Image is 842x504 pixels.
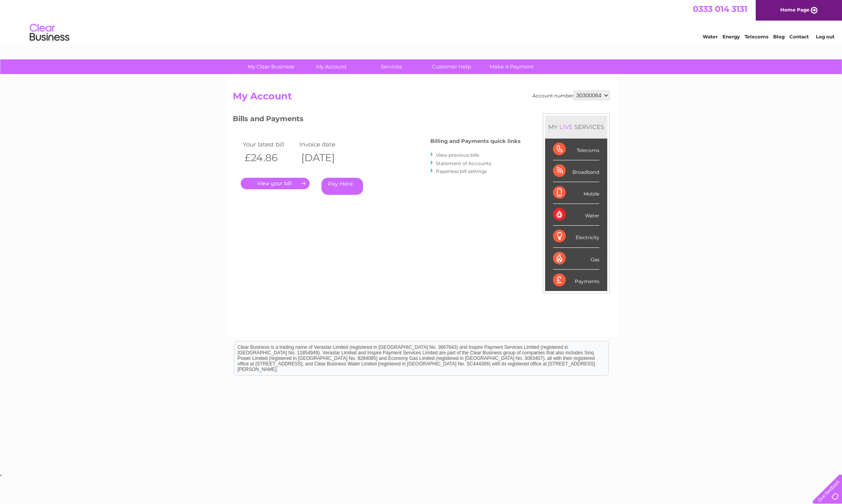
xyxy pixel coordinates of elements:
[436,160,491,166] a: Statement of Accounts
[789,34,809,40] a: Contact
[321,178,363,195] a: Pay Here
[241,178,310,189] a: .
[233,91,610,106] h2: My Account
[234,4,608,38] div: Clear Business is a trading name of Verastar Limited (registered in [GEOGRAPHIC_DATA] No. 3667643...
[297,139,354,150] td: Invoice date
[419,59,484,74] a: Customer Help
[553,270,599,291] div: Payments
[553,139,599,160] div: Telecoms
[553,248,599,270] div: Gas
[238,59,304,74] a: My Clear Business
[436,152,479,158] a: View previous bills
[553,182,599,204] div: Mobile
[241,139,298,150] td: Your latest bill
[479,59,544,74] a: Make A Payment
[29,21,70,45] img: logo.png
[816,34,834,40] a: Log out
[722,34,740,40] a: Energy
[436,168,487,174] a: Paperless bill settings
[773,34,785,40] a: Blog
[693,4,747,14] a: 0333 014 3131
[359,59,424,74] a: Services
[745,34,768,40] a: Telecoms
[545,116,607,138] div: MY SERVICES
[703,34,718,40] a: Water
[430,138,521,144] h4: Billing and Payments quick links
[553,204,599,226] div: Water
[297,150,354,166] th: [DATE]
[553,160,599,182] div: Broadband
[558,123,574,131] div: LIVE
[532,91,610,100] div: Account number
[241,150,298,166] th: £24.86
[553,226,599,247] div: Electricity
[233,113,521,127] h3: Bills and Payments
[298,59,364,74] a: My Account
